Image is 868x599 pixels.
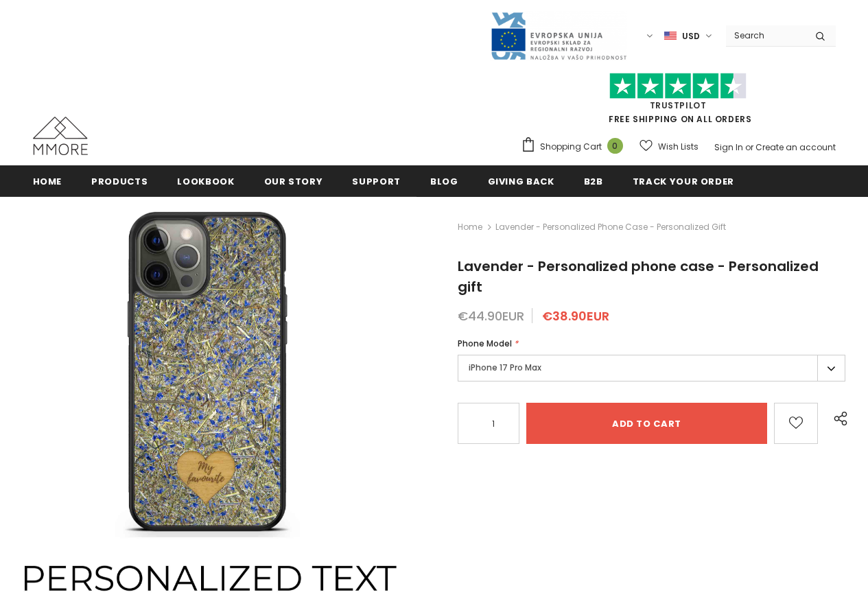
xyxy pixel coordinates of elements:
[745,141,753,153] span: or
[177,165,234,196] a: Lookbook
[264,175,323,188] span: Our Story
[488,175,554,188] span: Giving back
[495,219,726,235] span: Lavender - Personalized phone case - Personalized gift
[726,25,805,45] input: Search Site
[91,175,148,188] span: Products
[584,165,603,196] a: B2B
[526,403,767,444] input: Add to cart
[633,175,734,188] span: Track your order
[521,79,836,125] span: FREE SHIPPING ON ALL ORDERS
[458,307,524,325] span: €44.90EUR
[490,30,627,41] a: Javni Razpis
[33,165,62,196] a: Home
[658,140,699,154] span: Wish Lists
[33,175,62,188] span: Home
[607,138,623,154] span: 0
[682,30,700,43] span: USD
[714,141,743,153] a: Sign In
[458,338,512,349] span: Phone Model
[458,257,819,296] span: Lavender - Personalized phone case - Personalized gift
[584,175,603,188] span: B2B
[650,99,707,111] a: Trustpilot
[633,165,734,196] a: Track your order
[755,141,836,153] a: Create an account
[542,307,609,325] span: €38.90EUR
[352,165,401,196] a: support
[430,175,458,188] span: Blog
[490,11,627,61] img: Javni Razpis
[640,134,699,158] a: Wish Lists
[488,165,554,196] a: Giving back
[458,219,482,235] a: Home
[352,175,401,188] span: support
[540,140,602,154] span: Shopping Cart
[91,165,148,196] a: Products
[177,175,234,188] span: Lookbook
[521,137,630,157] a: Shopping Cart 0
[33,117,88,155] img: MMORE Cases
[458,355,845,381] label: iPhone 17 Pro Max
[609,73,747,99] img: Trust Pilot Stars
[664,30,677,42] img: USD
[430,165,458,196] a: Blog
[264,165,323,196] a: Our Story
